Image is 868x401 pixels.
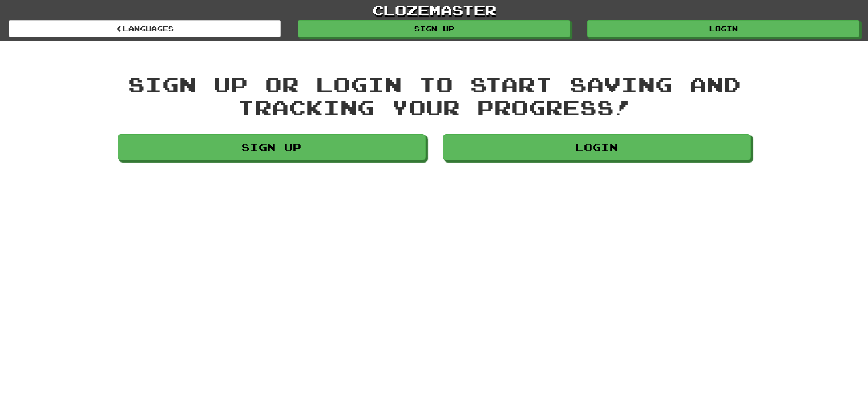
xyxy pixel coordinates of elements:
a: Sign up [298,20,570,37]
div: Sign up or login to start saving and tracking your progress! [118,73,751,118]
a: Languages [9,20,281,37]
a: Login [587,20,859,37]
a: Sign up [118,134,426,160]
a: Login [443,134,751,160]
